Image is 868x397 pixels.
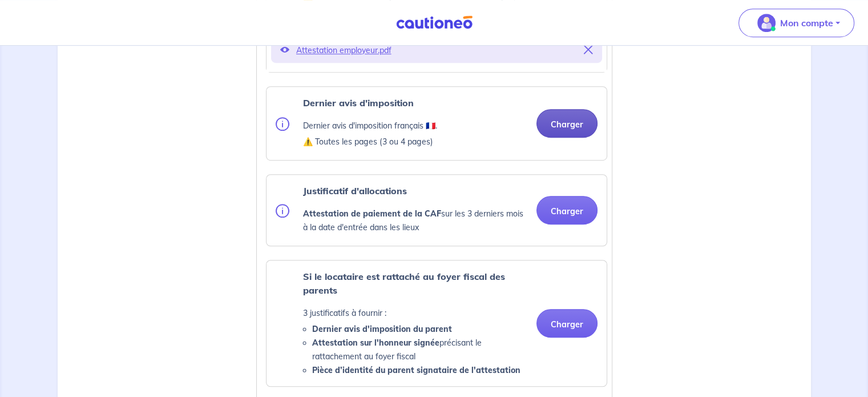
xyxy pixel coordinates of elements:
div: categoryName: tax-assessment, userCategory: cdi-without-trial [266,86,607,161]
strong: Attestation sur l'honneur signée [312,338,439,348]
p: sur les 3 derniers mois à la date d'entrée dans les lieux [303,207,527,234]
button: Supprimer [584,42,593,58]
p: Dernier avis d'imposition français 🇫🇷. [303,119,437,133]
strong: Attestation de paiement de la CAF [303,208,441,219]
strong: Dernier avis d'imposition [303,97,414,109]
div: categoryName: parental-tax-assessment, userCategory: cdi-without-trial [266,260,607,387]
button: Charger [536,196,597,224]
button: Charger [536,109,597,138]
button: illu_account_valid_menu.svgMon compte [738,9,854,37]
strong: Si le locataire est rattaché au foyer fiscal des parents [303,271,505,296]
button: Voir [280,42,289,58]
img: Cautioneo [391,15,477,30]
img: info.svg [276,204,289,218]
img: illu_account_valid_menu.svg [757,14,776,32]
img: info.svg [276,117,289,131]
strong: Justificatif d'allocations [303,185,407,197]
p: ⚠️ Toutes les pages (3 ou 4 pages) [303,135,437,149]
button: Charger [536,309,597,338]
strong: Pièce d’identité du parent signataire de l'attestation [312,365,520,375]
div: categoryName: social-family-proof, userCategory: cdi-without-trial [266,174,607,246]
strong: Dernier avis d'imposition du parent [312,324,452,334]
p: Attestation employeur.pdf [296,42,577,58]
li: précisant le rattachement au foyer fiscal [312,336,527,363]
p: Mon compte [780,16,833,30]
p: 3 justificatifs à fournir : [303,306,527,320]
